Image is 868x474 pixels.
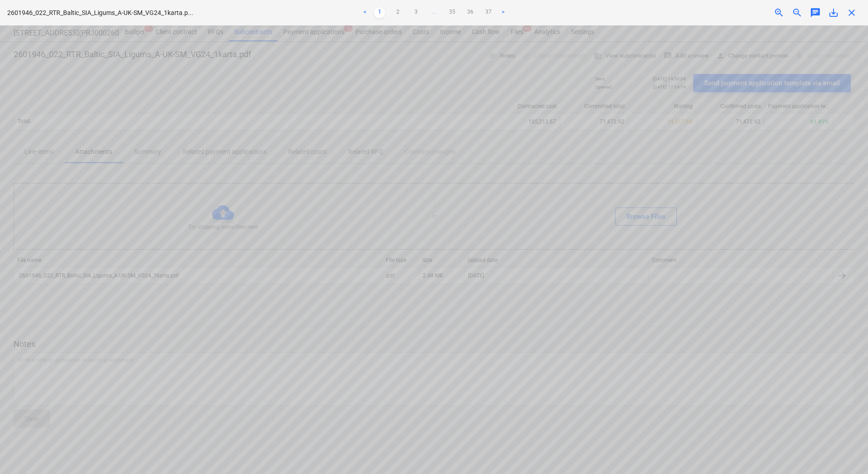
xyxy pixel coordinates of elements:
a: Page 36 [465,7,476,18]
a: Page 2 [392,7,403,18]
a: Page 35 [447,7,458,18]
a: ... [429,7,439,18]
a: Page 37 [483,7,494,18]
p: 2601946_022_RTR_Baltic_SIA_Ligums_A-UK-SM_VG24_1karta.p... [7,8,193,18]
a: Next page [498,7,508,18]
a: Previous page [360,7,370,18]
a: Page 1 is your current page [374,7,385,18]
a: Page 3 [410,7,421,18]
iframe: Chat Widget [823,430,868,474]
